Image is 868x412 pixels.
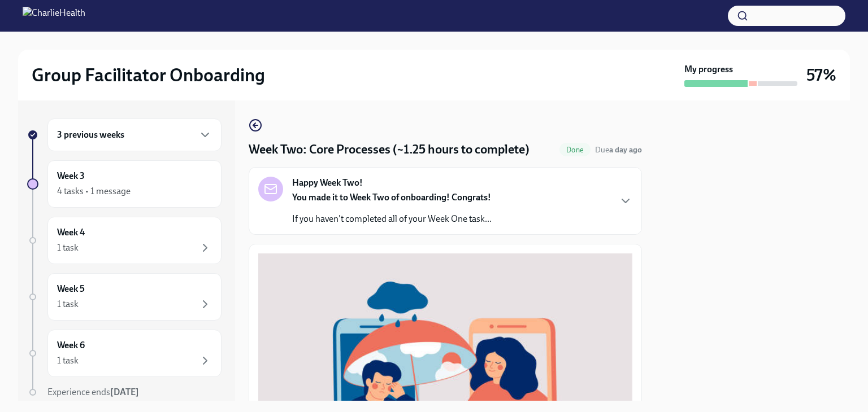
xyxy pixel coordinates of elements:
p: If you haven't completed all of your Week One task... [292,213,492,225]
span: Experience ends [47,387,139,397]
span: September 16th, 2025 07:00 [595,144,642,155]
strong: Happy Week Two! [292,177,363,189]
a: Week 61 task [27,330,222,377]
h6: 3 previous weeks [57,129,124,141]
strong: a day ago [609,145,642,155]
h6: Week 5 [57,283,85,295]
strong: You made it to Week Two of onboarding! Congrats! [292,192,491,203]
h6: Week 4 [57,226,85,239]
span: Done [559,146,591,154]
strong: My progress [684,63,733,76]
div: 4 tasks • 1 message [57,185,131,198]
h6: Week 3 [57,170,85,182]
span: Due [595,145,642,155]
h3: 57% [806,65,836,85]
a: Week 34 tasks • 1 message [27,160,222,208]
a: Week 41 task [27,217,222,264]
img: CharlieHealth [23,7,85,25]
div: 3 previous weeks [47,119,222,151]
h4: Week Two: Core Processes (~1.25 hours to complete) [249,141,530,158]
div: 1 task [57,298,79,310]
strong: [DATE] [110,387,139,397]
div: 1 task [57,242,79,254]
div: 1 task [57,354,79,367]
h6: Week 6 [57,339,85,352]
h2: Group Facilitator Onboarding [32,64,265,86]
a: Week 51 task [27,273,222,321]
